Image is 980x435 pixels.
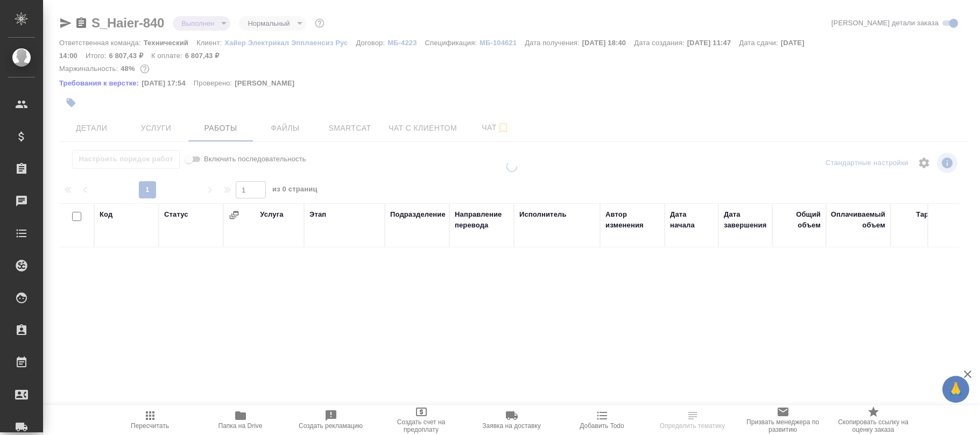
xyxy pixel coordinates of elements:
[738,405,828,435] button: Призвать менеджера по развитию
[835,418,912,433] span: Скопировать ссылку на оценку заказа
[455,209,509,231] div: Направление перевода
[100,209,112,220] div: Код
[467,405,557,435] button: Заявка на доставку
[260,209,283,220] div: Услуга
[778,209,821,231] div: Общий объем
[557,405,647,435] button: Добавить Todo
[105,405,195,435] button: Пересчитать
[831,209,885,231] div: Оплачиваемый объем
[942,376,969,403] button: 🙏
[670,209,713,231] div: Дата начала
[605,209,659,231] div: Автор изменения
[390,209,446,220] div: Подразделение
[164,209,188,220] div: Статус
[482,422,540,430] span: Заявка на доставку
[519,209,567,220] div: Исполнитель
[580,422,624,430] span: Добавить Todo
[916,209,939,220] div: Тариф
[744,418,822,433] span: Призвать менеджера по развитию
[376,405,467,435] button: Создать счет на предоплату
[947,378,965,401] span: 🙏
[309,209,326,220] div: Этап
[229,210,239,220] button: Сгруппировать
[131,422,169,430] span: Пересчитать
[299,422,363,430] span: Создать рекламацию
[383,418,460,433] span: Создать счет на предоплату
[724,209,767,231] div: Дата завершения
[286,405,376,435] button: Создать рекламацию
[828,405,919,435] button: Скопировать ссылку на оценку заказа
[195,405,286,435] button: Папка на Drive
[647,405,738,435] button: Определить тематику
[660,422,725,430] span: Определить тематику
[218,422,263,430] span: Папка на Drive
